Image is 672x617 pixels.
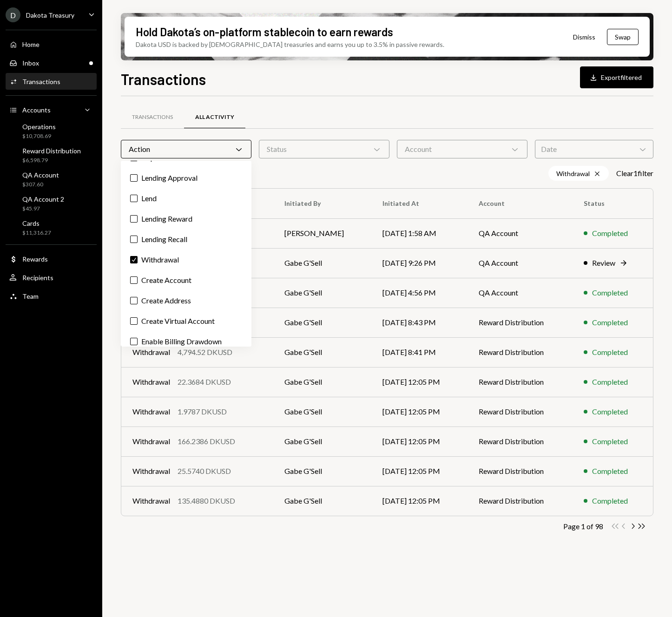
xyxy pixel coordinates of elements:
th: Initiated By [273,189,371,218]
button: Clear1filter [616,169,653,178]
div: Completed [592,436,628,447]
td: Reward Distribution [468,397,573,427]
td: [DATE] 9:26 PM [371,248,468,278]
td: QA Account [468,218,573,248]
div: Inbox [22,59,39,67]
div: 4,794.52 DKUSD [178,347,232,358]
td: Reward Distribution [468,367,573,397]
td: [DATE] 8:43 PM [371,308,468,337]
div: QA Account [22,171,59,179]
div: Dakota USD is backed by [DEMOGRAPHIC_DATA] treasuries and earns you up to 3.5% in passive rewards. [136,39,444,49]
a: QA Account$307.60 [6,168,97,190]
td: Gabe G'Sell [273,367,371,397]
div: Action [121,140,251,158]
div: Account [397,140,527,158]
a: Team [6,288,97,304]
td: Reward Distribution [468,486,573,516]
td: Gabe G'Sell [273,456,371,486]
label: Lending Recall [125,231,248,248]
div: Dakota Treasury [26,11,74,19]
td: Gabe G'Sell [273,278,371,308]
button: Enable Billing Drawdown [130,338,138,345]
td: Reward Distribution [468,337,573,367]
td: QA Account [468,278,573,308]
div: Withdrawal [132,376,170,387]
div: Date [535,140,653,158]
a: Cards$11,316.27 [6,217,97,239]
th: Initiated At [371,189,468,218]
td: [DATE] 12:05 PM [371,427,468,456]
button: Lending Approval [130,174,138,182]
button: Lending Recall [130,236,138,243]
a: Transactions [121,105,184,129]
label: Lend [125,190,248,207]
td: QA Account [468,248,573,278]
a: QA Account 2$45.97 [6,192,97,215]
td: [DATE] 12:05 PM [371,397,468,427]
div: D [6,7,20,22]
div: Completed [592,347,628,358]
a: Accounts [6,101,97,118]
button: Exportfiltered [580,66,653,88]
div: 22.3684 DKUSD [178,376,231,387]
div: 1.9787 DKUSD [178,406,227,417]
a: Transactions [6,73,97,90]
label: Create Address [125,292,248,309]
div: Withdrawal [132,495,170,506]
button: Create Virtual Account [130,317,138,325]
td: [PERSON_NAME] [273,218,371,248]
h1: Transactions [121,70,206,88]
div: Accounts [22,106,51,114]
div: Completed [592,228,628,239]
td: Gabe G'Sell [273,248,371,278]
label: Lending Reward [125,210,248,227]
td: Reward Distribution [468,456,573,486]
a: Operations$10,708.69 [6,120,97,142]
td: [DATE] 4:56 PM [371,278,468,308]
div: 25.5740 DKUSD [178,466,231,477]
div: Hold Dakota’s on-platform stablecoin to earn rewards [136,24,393,39]
div: Withdrawal [132,436,170,447]
button: Lending Reward [130,215,138,223]
div: Home [22,40,40,48]
div: All Activity [195,113,234,121]
label: Enable Billing Drawdown [125,333,248,350]
td: Gabe G'Sell [273,397,371,427]
div: Withdrawal [132,466,170,477]
div: QA Account 2 [22,195,64,203]
td: Reward Distribution [468,308,573,337]
div: Transactions [22,78,60,85]
div: $6,598.79 [22,157,81,164]
div: Completed [592,406,628,417]
div: Recipients [22,274,53,282]
div: Transactions [132,113,173,121]
div: Completed [592,287,628,298]
div: 166.2386 DKUSD [178,436,235,447]
div: $307.60 [22,181,59,189]
td: Gabe G'Sell [273,308,371,337]
label: Create Virtual Account [125,313,248,329]
td: Gabe G'Sell [273,337,371,367]
td: [DATE] 12:05 PM [371,456,468,486]
div: $45.97 [22,205,64,213]
button: Create Address [130,297,138,304]
button: Dismiss [561,26,607,48]
td: [DATE] 12:05 PM [371,486,468,516]
div: Completed [592,317,628,328]
div: $11,316.27 [22,229,51,237]
div: Completed [592,466,628,477]
button: Withdrawal [130,256,138,263]
div: Cards [22,219,51,227]
div: Team [22,292,39,300]
label: Create Account [125,272,248,289]
a: Home [6,36,97,53]
div: Completed [592,495,628,506]
div: Rewards [22,255,48,263]
div: Page 1 of 98 [563,522,603,531]
td: [DATE] 8:41 PM [371,337,468,367]
div: Completed [592,376,628,387]
a: Rewards [6,250,97,267]
label: Withdrawal [125,251,248,268]
td: [DATE] 12:05 PM [371,367,468,397]
div: Review [592,257,615,269]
